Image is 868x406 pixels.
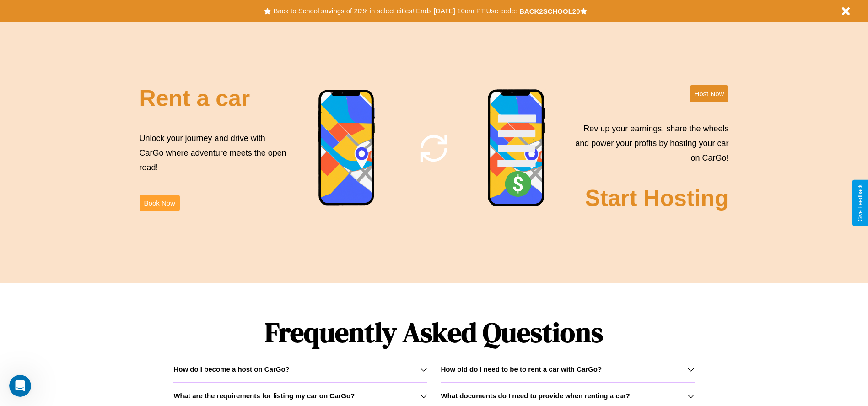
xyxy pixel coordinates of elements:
[519,7,580,15] b: BACK2SCHOOL20
[173,392,355,400] h3: What are the requirements for listing my car on CarGo?
[9,375,31,397] iframe: Intercom live chat
[487,89,546,208] img: phone
[140,195,180,211] button: Book Now
[318,89,376,207] img: phone
[441,392,630,400] h3: What documents do I need to provide when renting a car?
[441,365,602,373] h3: How old do I need to be to rent a car with CarGo?
[173,365,289,373] h3: How do I become a host on CarGo?
[857,184,863,222] div: Give Feedback
[690,85,728,102] button: Host Now
[585,185,729,211] h2: Start Hosting
[140,85,250,112] h2: Rent a car
[570,121,728,166] p: Rev up your earnings, share the wheels and power your profits by hosting your car on CarGo!
[271,5,519,17] button: Back to School savings of 20% in select cities! Ends [DATE] 10am PT.Use code:
[173,309,694,356] h1: Frequently Asked Questions
[140,131,290,175] p: Unlock your journey and drive with CarGo where adventure meets the open road!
